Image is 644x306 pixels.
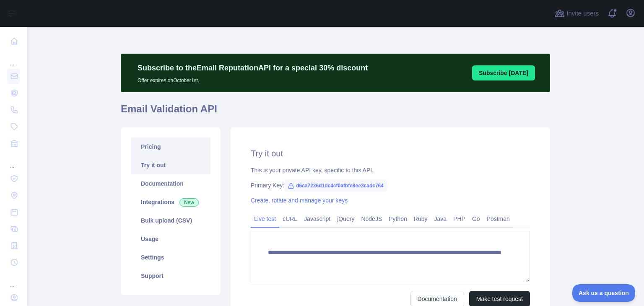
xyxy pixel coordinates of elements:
[7,153,20,169] div: ...
[179,198,199,207] span: New
[410,212,431,226] a: Ruby
[251,212,279,226] a: Live test
[138,62,368,74] p: Subscribe to the Email Reputation API for a special 30 % discount
[301,212,334,226] a: Javascript
[251,197,348,204] a: Create, rotate and manage your keys
[131,211,210,230] a: Bulk upload (CSV)
[251,148,530,159] h2: Try it out
[279,212,301,226] a: cURL
[385,212,410,226] a: Python
[7,272,20,288] div: ...
[469,212,483,226] a: Go
[358,212,385,226] a: NodeJS
[131,156,210,174] a: Try it out
[472,65,535,80] button: Subscribe [DATE]
[131,230,210,248] a: Usage
[131,248,210,267] a: Settings
[431,212,450,226] a: Java
[131,137,210,156] a: Pricing
[572,284,636,302] iframe: Toggle Customer Support
[138,74,368,84] p: Offer expires on October 1st.
[334,212,358,226] a: jQuery
[121,102,550,122] h1: Email Validation API
[566,9,599,18] span: Invite users
[131,193,210,211] a: Integrations New
[284,179,387,192] span: d6ca7226d1dc4cf0afbfe8ee3cadc764
[131,174,210,193] a: Documentation
[251,181,530,189] div: Primary Key:
[553,7,600,20] button: Invite users
[131,267,210,285] a: Support
[251,166,530,174] div: This is your private API key, specific to this API.
[450,212,469,226] a: PHP
[483,212,513,226] a: Postman
[7,50,20,67] div: ...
